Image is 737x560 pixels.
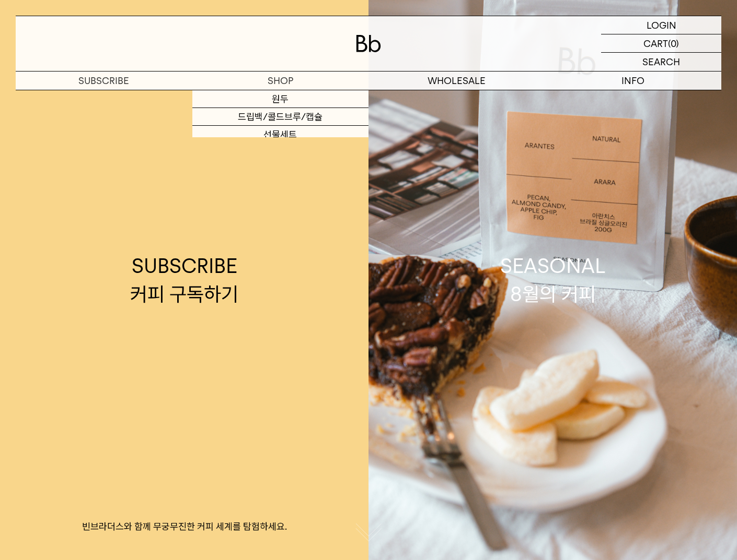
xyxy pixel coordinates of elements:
div: SUBSCRIBE 커피 구독하기 [130,252,238,307]
p: SEARCH [642,53,680,71]
p: WHOLESALE [368,72,545,90]
a: 원두 [192,90,369,108]
a: 드립백/콜드브루/캡슐 [192,108,369,126]
p: INFO [545,72,722,90]
p: (0) [668,34,679,52]
p: CART [643,34,668,52]
a: CART (0) [601,34,721,53]
div: SEASONAL 8월의 커피 [500,252,606,307]
a: SUBSCRIBE [16,72,192,90]
a: LOGIN [601,16,721,34]
img: 로고 [356,35,381,52]
a: 선물세트 [192,126,369,144]
a: SHOP [192,72,369,90]
p: LOGIN [647,16,676,34]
